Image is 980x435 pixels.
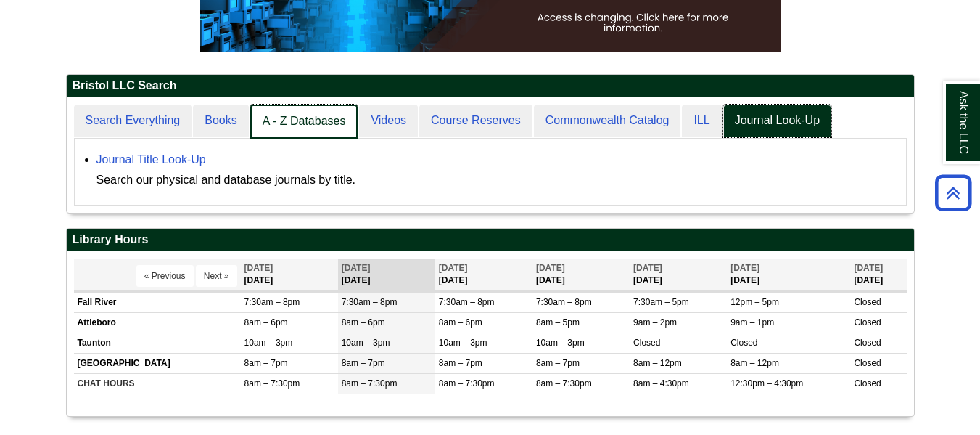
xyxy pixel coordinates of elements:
[342,358,385,368] span: 8am – 7pm
[930,183,976,203] a: Back to Top
[250,105,358,139] a: A - Z Databases
[727,259,850,291] th: [DATE]
[338,259,435,291] th: [DATE]
[193,105,248,137] a: Books
[241,259,338,291] th: [DATE]
[439,358,482,368] span: 8am – 7pm
[854,317,881,328] span: Closed
[244,338,293,348] span: 10am – 3pm
[74,313,241,333] td: Attleboro
[439,263,468,273] span: [DATE]
[630,259,727,291] th: [DATE]
[730,263,759,273] span: [DATE]
[244,358,288,368] span: 8am – 7pm
[439,297,495,307] span: 7:30am – 8pm
[244,297,300,307] span: 7:30am – 8pm
[633,317,677,328] span: 9am – 2pm
[342,338,390,348] span: 10am – 3pm
[730,358,779,368] span: 8am – 12pm
[633,358,682,368] span: 8am – 12pm
[536,378,592,389] span: 8am – 7:30pm
[854,338,881,348] span: Closed
[536,263,565,273] span: [DATE]
[682,105,721,137] a: ILL
[854,378,881,389] span: Closed
[439,378,495,389] span: 8am – 7:30pm
[730,338,757,348] span: Closed
[536,297,592,307] span: 7:30am – 8pm
[196,265,237,287] button: Next »
[854,358,881,368] span: Closed
[419,105,532,137] a: Course Reserves
[536,317,580,328] span: 8am – 5pm
[532,259,630,291] th: [DATE]
[74,105,192,137] a: Search Everything
[342,378,398,389] span: 8am – 7:30pm
[74,292,241,312] td: Fall River
[730,378,803,389] span: 12:30pm – 4:30pm
[96,170,899,190] div: Search our physical and database journals by title.
[536,338,585,348] span: 10am – 3pm
[633,297,689,307] span: 7:30am – 5pm
[342,263,371,273] span: [DATE]
[633,378,689,389] span: 8am – 4:30pm
[435,259,532,291] th: [DATE]
[67,229,914,251] h2: Library Hours
[342,297,398,307] span: 7:30am – 8pm
[730,297,779,307] span: 12pm – 5pm
[854,297,881,307] span: Closed
[534,105,681,137] a: Commonwealth Catalog
[244,263,273,273] span: [DATE]
[439,338,487,348] span: 10am – 3pm
[96,153,206,166] a: Journal Title Look-Up
[342,317,385,328] span: 8am – 6pm
[359,105,418,137] a: Videos
[136,265,194,287] button: « Previous
[536,358,580,368] span: 8am – 7pm
[74,354,241,374] td: [GEOGRAPHIC_DATA]
[244,317,288,328] span: 8am – 6pm
[244,378,300,389] span: 8am – 7:30pm
[633,263,662,273] span: [DATE]
[74,374,241,394] td: CHAT HOURS
[74,333,241,354] td: Taunton
[850,259,906,291] th: [DATE]
[67,75,914,97] h2: Bristol LLC Search
[854,263,883,273] span: [DATE]
[439,317,482,328] span: 8am – 6pm
[633,338,660,348] span: Closed
[723,105,831,137] a: Journal Look-Up
[730,317,774,328] span: 9am – 1pm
